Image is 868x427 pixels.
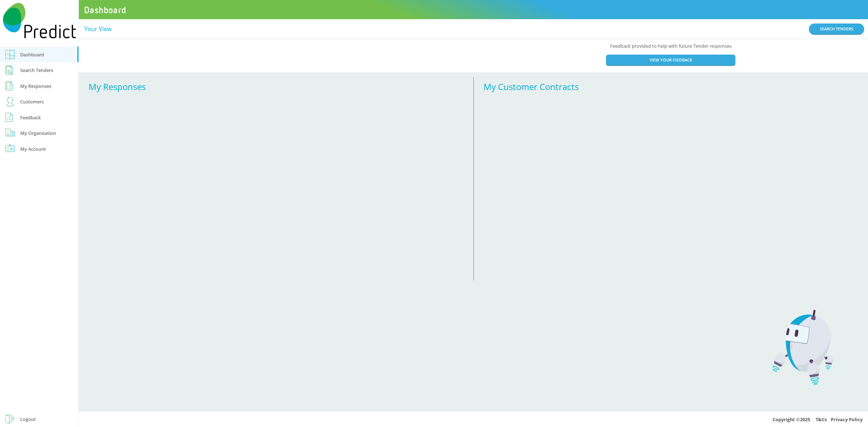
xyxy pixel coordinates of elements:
div: My Account [20,145,46,153]
div: My Organisation [20,129,56,137]
div: Dashboard [20,50,44,59]
a: SEARCH TENDERS [809,24,864,34]
a: Privacy Policy [831,416,863,423]
div: Customers [20,97,44,106]
img: Predict Mobile [3,3,76,39]
img: Predict Mobile [773,310,833,385]
a: T&Cs [816,416,827,423]
div: Logout [20,415,36,423]
span: My Responses [89,81,146,93]
div: Feedback provided to help with future Tender responses [473,39,868,72]
div: Your View [84,25,112,33]
div: Search Tenders [20,66,53,74]
div: Copyright © 2025 [79,411,868,427]
span: My Customer Contracts [484,81,579,93]
a: VIEW YOUR FEEDBACK [606,55,736,65]
div: Feedback [20,113,41,122]
div: My Responses [20,82,51,90]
